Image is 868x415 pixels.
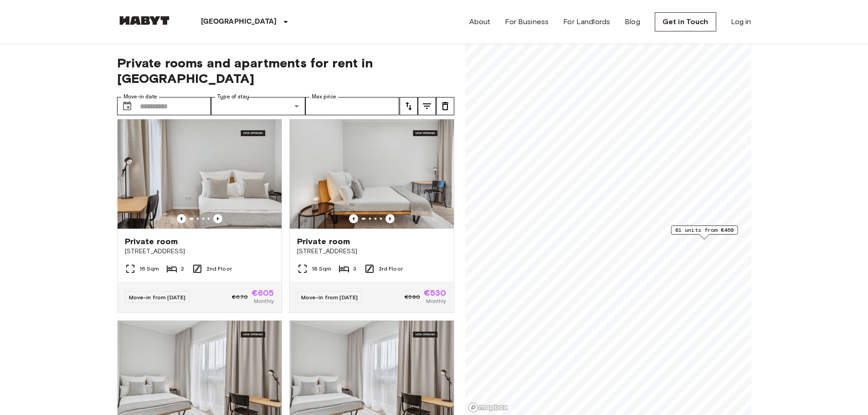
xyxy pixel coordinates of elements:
span: Monthly [426,297,446,305]
span: Monthly [254,297,274,305]
span: 16 Sqm [139,265,159,273]
label: Max price [312,93,336,101]
label: Type of stay [217,93,249,101]
img: Habyt [117,16,172,25]
button: tune [436,97,454,115]
span: €530 [424,289,447,297]
button: Previous image [385,214,395,223]
button: tune [400,97,418,115]
a: Mapbox logo [468,402,508,413]
a: For Landlords [563,16,610,27]
div: Map marker [671,225,738,240]
label: Move-in date [123,93,157,101]
span: 2nd Floor [206,265,232,273]
a: Marketing picture of unit DE-13-001-209-002Previous imagePrevious imagePrivate room[STREET_ADDRES... [117,119,282,313]
span: 81 units from €460 [675,226,734,234]
a: Log in [731,16,751,27]
span: [STREET_ADDRESS] [297,247,447,256]
span: Move-in from [DATE] [301,294,358,301]
span: €605 [252,289,274,297]
a: About [469,16,491,27]
img: Marketing picture of unit DE-13-001-308-003 [290,119,454,229]
button: Previous image [177,214,186,223]
span: Private rooms and apartments for rent in [GEOGRAPHIC_DATA] [117,55,454,86]
a: Marketing picture of unit DE-13-001-308-003Previous imagePrevious imagePrivate room[STREET_ADDRES... [289,119,454,313]
span: 3 [353,265,356,273]
span: Private room [297,236,350,247]
span: €590 [405,293,420,301]
span: €670 [232,293,248,301]
span: 3rd Floor [379,265,403,273]
a: Get in Touch [655,12,716,31]
span: [STREET_ADDRESS] [125,247,274,256]
button: Previous image [349,214,358,223]
button: tune [418,97,436,115]
span: Move-in from [DATE] [129,294,186,301]
a: Blog [625,16,640,27]
button: Choose date [118,97,136,115]
span: Private room [125,236,178,247]
a: For Business [505,16,549,27]
img: Marketing picture of unit DE-13-001-209-002 [118,119,282,229]
span: 2 [181,265,184,273]
p: [GEOGRAPHIC_DATA] [201,16,277,27]
button: Previous image [213,214,222,223]
span: 18 Sqm [312,265,332,273]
